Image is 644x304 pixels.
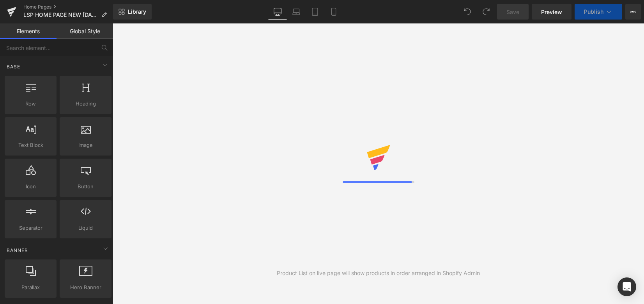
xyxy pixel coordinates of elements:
span: Banner [6,247,29,254]
span: Button [62,182,109,191]
span: Library [128,8,146,15]
a: Laptop [287,4,306,20]
span: LSP HOME PAGE NEW [DATE] [23,12,98,18]
span: Base [6,63,21,70]
a: Global Style [57,23,113,39]
div: Open Intercom Messenger [617,277,636,296]
button: Undo [460,4,475,20]
a: Home Pages [23,4,113,10]
span: Publish [584,9,603,15]
span: Parallax [7,283,54,291]
a: Preview [532,4,571,20]
span: Hero Banner [62,283,109,291]
button: Redo [478,4,494,20]
span: Text Block [7,141,54,149]
div: Product List on live page will show products in order arranged in Shopify Admin [277,269,480,277]
a: Desktop [268,4,287,20]
a: Mobile [324,4,343,20]
a: New Library [113,4,152,20]
span: Row [7,100,54,108]
span: Separator [7,224,54,232]
button: Publish [575,4,622,20]
span: Icon [7,182,54,191]
span: Preview [541,8,562,16]
button: More [625,4,641,20]
span: Image [62,141,109,149]
span: Heading [62,100,109,108]
a: Tablet [306,4,324,20]
span: Save [506,8,519,16]
span: Liquid [62,224,109,232]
